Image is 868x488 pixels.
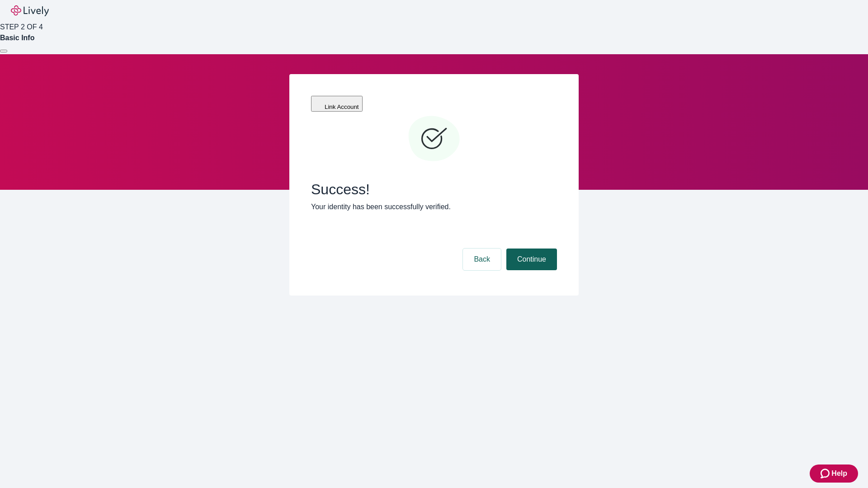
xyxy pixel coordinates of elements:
button: Zendesk support iconHelp [810,465,858,483]
img: Lively [11,5,49,16]
button: Link Account [311,96,363,112]
svg: Zendesk support icon [821,468,831,479]
span: Help [831,468,847,479]
svg: Checkmark icon [407,112,461,166]
span: Success! [311,181,557,198]
button: Continue [506,249,557,270]
button: Back [463,249,501,270]
p: Your identity has been successfully verified. [311,202,557,212]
